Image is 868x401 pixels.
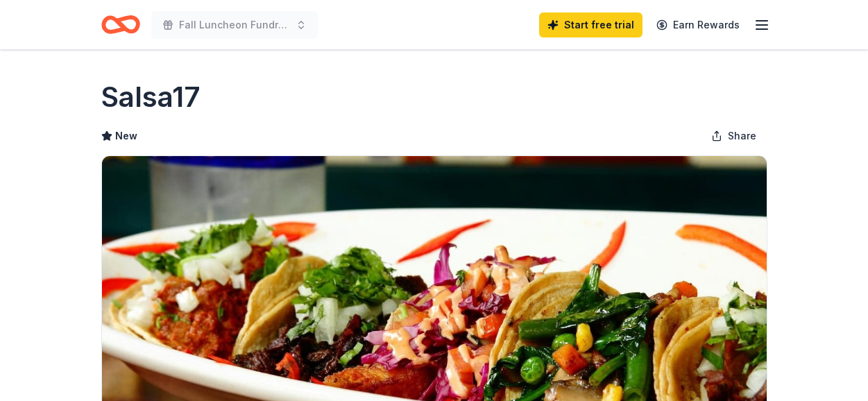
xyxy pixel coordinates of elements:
[648,12,748,37] a: Earn Rewards
[179,17,290,33] span: Fall Luncheon Fundraiser
[151,11,318,39] button: Fall Luncheon Fundraiser
[115,128,137,144] span: New
[700,122,767,150] button: Share
[101,78,201,117] h1: Salsa17
[101,8,140,41] a: Home
[539,12,643,37] a: Start free trial
[728,128,756,144] span: Share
